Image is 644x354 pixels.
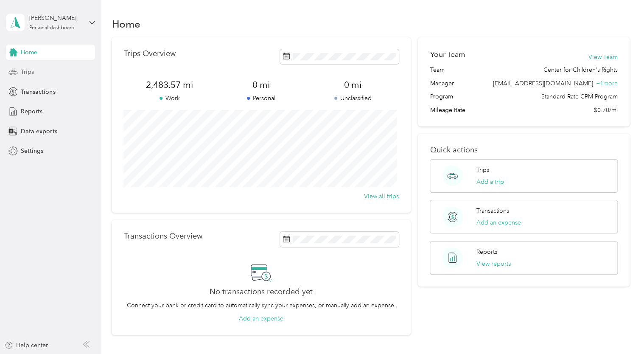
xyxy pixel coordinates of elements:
[430,65,444,74] span: Team
[543,65,618,74] span: Center for Children's Rights
[123,79,215,91] span: 2,483.57 mi
[307,94,399,103] p: Unclassified
[127,301,396,310] p: Connect your bank or credit card to automatically sync your expenses, or manually add an expense.
[21,107,42,116] span: Reports
[493,80,593,87] span: [EMAIL_ADDRESS][DOMAIN_NAME]
[216,94,307,103] p: Personal
[210,287,313,296] h2: No transactions recorded yet
[21,127,57,136] span: Data exports
[430,146,617,155] p: Quick actions
[5,341,48,350] button: Help center
[476,206,509,215] p: Transactions
[596,306,644,354] iframe: Everlance-gr Chat Button Frame
[123,49,175,58] p: Trips Overview
[594,106,618,115] span: $0.70/mi
[596,80,618,87] span: + 1 more
[476,218,521,227] button: Add an expense
[29,14,82,22] div: [PERSON_NAME]
[29,25,75,31] div: Personal dashboard
[430,92,453,101] span: Program
[307,79,399,91] span: 0 mi
[476,247,497,256] p: Reports
[21,67,34,76] span: Trips
[123,232,202,241] p: Transactions Overview
[21,48,37,57] span: Home
[123,94,215,103] p: Work
[430,79,454,88] span: Manager
[216,79,307,91] span: 0 mi
[430,106,465,115] span: Mileage Rate
[476,166,489,174] p: Trips
[588,53,618,62] button: View Team
[112,20,140,28] h1: Home
[476,177,504,186] button: Add a trip
[239,314,283,323] button: Add an expense
[21,87,55,96] span: Transactions
[541,92,618,101] span: Standard Rate CPM Program
[476,259,511,268] button: View reports
[21,146,43,155] span: Settings
[430,49,465,60] h2: Your Team
[364,192,399,201] button: View all trips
